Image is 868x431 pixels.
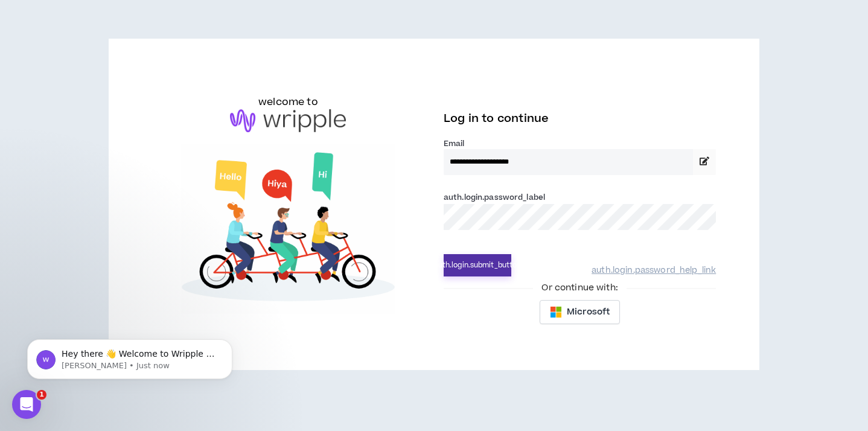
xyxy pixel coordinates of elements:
label: Email [444,138,716,149]
button: Microsoft [540,300,620,324]
iframe: Intercom notifications message [9,314,251,398]
button: auth.login.submit_button [444,254,511,276]
span: Or continue with: [533,281,626,295]
label: auth.login.password_label [444,192,545,203]
img: logo-brand.png [230,109,346,132]
span: Microsoft [567,305,610,319]
iframe: Intercom live chat [12,390,41,419]
h6: welcome to [258,95,318,109]
a: auth.login.password_help_link [592,265,716,276]
span: 1 [37,390,46,400]
span: Log in to continue [444,111,549,126]
img: Welcome to Wripple [152,144,424,314]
